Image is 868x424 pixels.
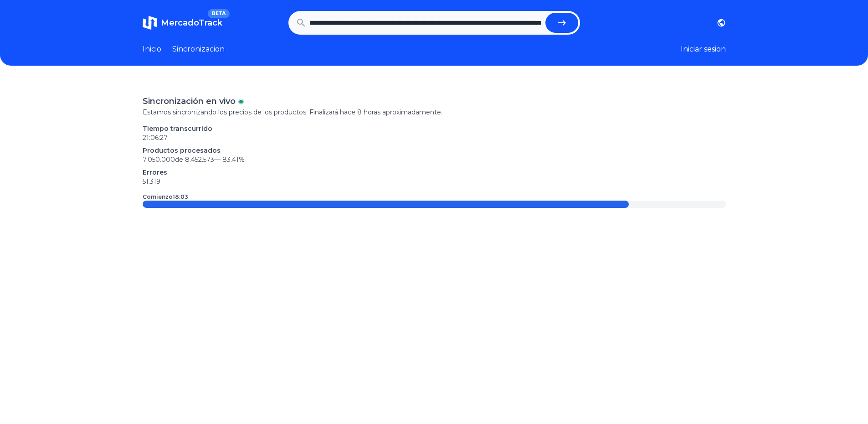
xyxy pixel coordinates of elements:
p: 7.050.000 de 8.452.573 — [143,155,726,164]
a: Inicio [143,44,161,55]
time: 21:06:27 [143,134,168,142]
p: Tiempo transcurrido [143,124,726,133]
span: 83.41 % [222,155,245,164]
p: Productos procesados [143,146,726,155]
span: MercadoTrack [161,18,222,28]
img: MercadoTrack [143,16,157,30]
a: MercadoTrackBETA [143,16,222,30]
a: Sincronizacion [172,44,225,55]
time: 18:03 [173,193,188,200]
p: Estamos sincronizando los precios de los productos. Finalizará hace 8 horas aproximadamente. [143,108,726,117]
p: 51.319 [143,177,726,186]
p: Sincronización en vivo [143,95,236,108]
p: Comienzo [143,193,188,201]
p: Errores [143,168,726,177]
button: Iniciar sesion [681,44,726,55]
span: BETA [208,9,229,18]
